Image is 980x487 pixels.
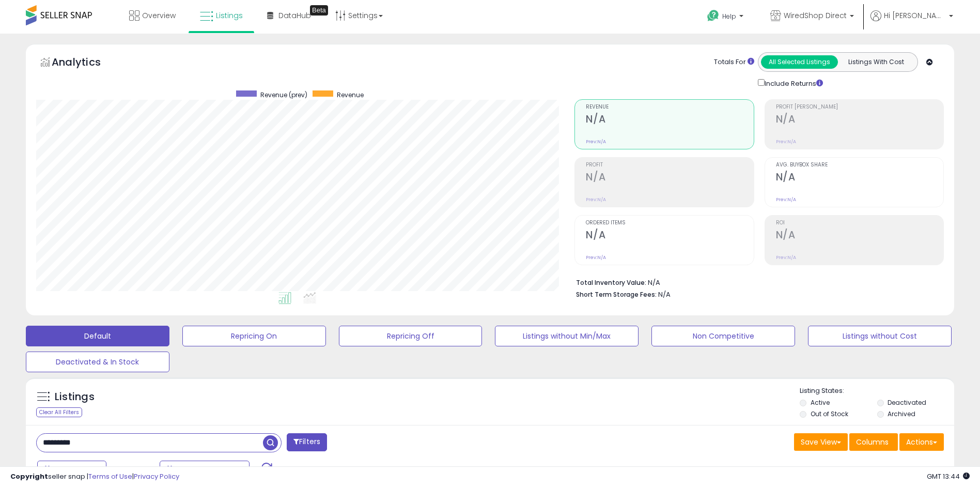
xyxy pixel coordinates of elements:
[586,113,753,127] h2: N/A
[899,433,944,451] button: Actions
[776,162,943,168] span: Avg. Buybox Share
[53,464,94,475] span: Last 7 Days
[586,196,606,203] small: Prev: N/A
[160,461,250,478] button: Aug-27 - Sep-02
[800,386,954,396] p: Listing States:
[495,326,639,346] button: Listings without Min/Max
[794,433,848,451] button: Save View
[216,10,243,21] span: Listings
[10,472,179,482] div: seller snap | |
[761,55,838,69] button: All Selected Listings
[337,90,364,99] span: Revenue
[26,326,169,346] button: Default
[888,409,915,418] label: Archived
[586,229,753,243] h2: N/A
[776,113,943,127] h2: N/A
[849,433,898,451] button: Columns
[808,326,952,346] button: Listings without Cost
[586,139,606,145] small: Prev: N/A
[927,471,970,481] span: 2025-09-11 13:44 GMT
[776,254,796,261] small: Prev: N/A
[586,162,753,168] span: Profit
[586,220,753,226] span: Ordered Items
[10,471,48,481] strong: Copyright
[837,55,914,69] button: Listings With Cost
[776,229,943,243] h2: N/A
[888,398,926,407] label: Deactivated
[784,10,847,21] span: WiredShop Direct
[182,326,326,346] button: Repricing On
[576,290,657,299] b: Short Term Storage Fees:
[811,398,830,407] label: Active
[586,254,606,261] small: Prev: N/A
[260,90,307,99] span: Revenue (prev)
[776,139,796,145] small: Prev: N/A
[576,276,936,288] li: N/A
[88,471,132,481] a: Terms of Use
[586,171,753,185] h2: N/A
[722,12,736,21] span: Help
[142,10,176,21] span: Overview
[776,196,796,203] small: Prev: N/A
[750,77,835,89] div: Include Returns
[714,57,754,67] div: Totals For
[699,2,754,34] a: Help
[856,437,889,447] span: Columns
[870,10,953,34] a: Hi [PERSON_NAME]
[884,10,946,21] span: Hi [PERSON_NAME]
[108,465,155,475] span: Compared to:
[707,9,720,22] i: Get Help
[52,55,121,72] h5: Analytics
[278,10,311,21] span: DataHub
[811,409,848,418] label: Out of Stock
[776,171,943,185] h2: N/A
[134,471,179,481] a: Privacy Policy
[776,104,943,110] span: Profit [PERSON_NAME]
[586,104,753,110] span: Revenue
[658,290,671,299] span: N/A
[287,433,327,451] button: Filters
[36,407,82,417] div: Clear All Filters
[310,5,328,16] div: Tooltip anchor
[776,220,943,226] span: ROI
[339,326,483,346] button: Repricing Off
[576,278,646,287] b: Total Inventory Value:
[37,461,106,478] button: Last 7 Days
[175,464,237,475] span: Aug-27 - Sep-02
[26,352,169,372] button: Deactivated & In Stock
[55,390,95,404] h5: Listings
[651,326,795,346] button: Non Competitive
